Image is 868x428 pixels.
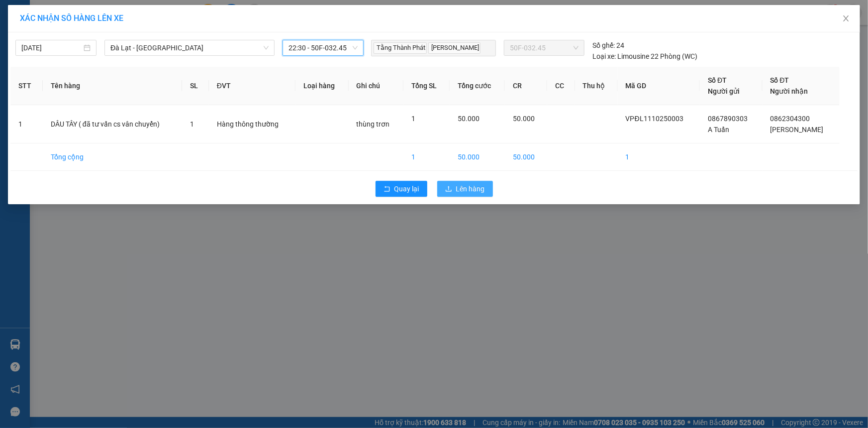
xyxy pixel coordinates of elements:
th: STT [10,67,43,105]
span: 50F-032.45 [510,40,579,55]
td: 1 [403,143,450,171]
span: 1 [190,120,194,128]
span: thùng trơn [357,120,390,128]
span: close [842,14,850,22]
span: upload [445,185,452,193]
span: 1 [411,115,415,123]
td: 50.000 [450,143,505,171]
span: [PERSON_NAME] [771,126,824,134]
td: 50.000 [505,143,547,171]
span: XÁC NHẬN SỐ HÀNG LÊN XE [20,13,123,23]
span: A Tuấn [708,126,729,134]
span: Số ĐT [771,76,789,84]
span: Số ghế: [592,40,615,51]
th: ĐVT [209,67,295,105]
span: Lên hàng [456,183,485,194]
th: SL [182,67,209,105]
button: Close [832,5,860,33]
span: [PERSON_NAME] [428,42,481,54]
span: Người nhận [771,87,808,95]
div: 24 [592,40,624,51]
span: Loại xe: [592,51,616,62]
th: Tên hàng [43,67,182,105]
th: Tổng SL [403,67,450,105]
th: Mã GD [618,67,700,105]
span: VPĐL1110250003 [626,115,683,123]
span: Tằng Thành Phát [374,42,427,54]
span: 0862304300 [771,115,810,123]
th: Thu hộ [575,67,618,105]
button: uploadLên hàng [437,181,493,197]
th: Ghi chú [349,67,404,105]
span: 0867890303 [708,115,748,123]
span: 50.000 [458,115,480,123]
th: CC [547,67,575,105]
td: Hàng thông thường [209,105,295,143]
span: rollback [384,185,390,193]
span: Quay lại [394,183,419,194]
td: 1 [618,143,700,171]
th: Loại hàng [295,67,348,105]
span: 50.000 [513,115,535,123]
span: Số ĐT [708,76,727,84]
span: Đà Lạt - Sài Gòn [110,40,269,55]
span: down [263,45,269,51]
div: Limousine 22 Phòng (WC) [592,51,697,62]
td: DÂU TÂY ( đã tư vấn cs vân chuyển) [43,105,182,143]
span: Người gửi [708,87,740,95]
input: 11/10/2025 [21,42,82,53]
th: Tổng cước [450,67,505,105]
td: 1 [10,105,43,143]
td: Tổng cộng [43,143,182,171]
button: rollbackQuay lại [376,181,427,197]
span: 22:30 - 50F-032.45 [289,40,358,55]
th: CR [505,67,547,105]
